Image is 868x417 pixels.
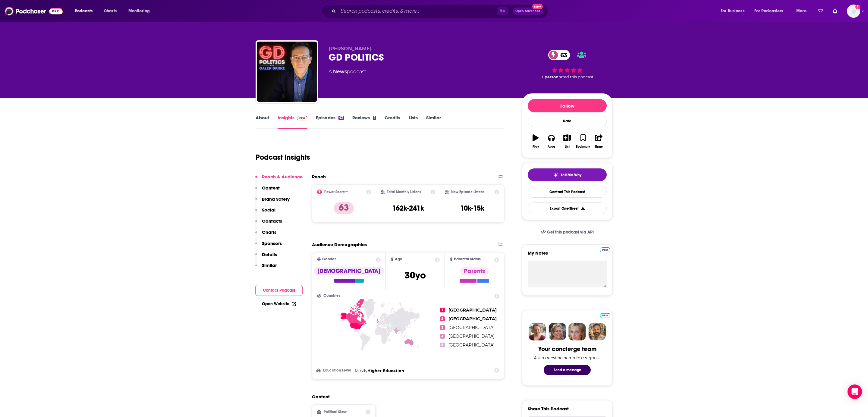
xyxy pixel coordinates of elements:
span: Parental Status [454,257,481,261]
button: open menu [124,6,158,16]
p: Charts [262,229,276,235]
h1: Podcast Insights [256,153,310,162]
span: [GEOGRAPHIC_DATA] [448,334,495,339]
div: Search podcasts, credits, & more... [327,4,554,18]
h2: Total Monthly Listens [387,190,421,194]
p: Social [262,207,275,213]
span: 5 [440,343,445,347]
div: A podcast [329,68,366,75]
button: Send a message [544,365,591,375]
img: Jon Profile [588,323,606,340]
button: Apps [543,130,559,152]
img: Podchaser - Follow, Share and Rate Podcasts [5,5,63,17]
a: Contact This Podcast [528,186,607,198]
div: Parents [460,267,489,275]
div: Play [533,145,539,149]
span: Tell Me Why [561,173,581,177]
span: Gender [322,257,336,261]
span: Charts [104,7,117,15]
img: Sydney Profile [529,323,546,340]
div: List [565,145,570,149]
span: 1 person [542,75,558,79]
span: 1 [440,308,445,312]
a: Credits [385,115,400,129]
h3: 162k-241k [392,204,424,213]
button: open menu [71,6,100,16]
img: tell me why sparkle [553,173,558,177]
span: Higher Education [367,368,404,373]
img: Podchaser Pro [600,313,610,318]
button: Sponsors [255,240,282,252]
button: Similar [255,262,277,274]
button: Brand Safety [255,196,290,207]
p: Details [262,252,277,257]
span: Age [395,257,402,261]
a: 63 [548,50,570,60]
img: Jules Profile [568,323,586,340]
a: Reviews1 [352,115,376,129]
button: open menu [750,6,792,16]
button: Share [591,130,607,152]
p: Content [262,185,280,191]
h2: Power Score™ [324,190,348,194]
button: open menu [716,6,752,16]
p: Brand Safety [262,196,290,202]
span: Logged in as FIREPodchaser25 [847,5,860,18]
img: User Profile [847,5,860,18]
button: Open AdvancedNew [513,8,543,15]
span: [GEOGRAPHIC_DATA] [448,342,495,348]
h3: Education Level [317,368,352,372]
span: rated this podcast [558,75,593,79]
a: About [256,115,269,129]
div: Bookmark [576,145,590,149]
button: Reach & Audience [255,174,303,185]
a: Pro website [600,312,610,318]
span: ⌘ K [497,7,508,15]
a: News [333,69,347,74]
img: Podchaser Pro [600,247,610,252]
span: [GEOGRAPHIC_DATA] [448,316,497,321]
button: Play [528,130,543,152]
h2: Audience Demographics [312,242,367,247]
span: 3 [440,325,445,330]
button: Details [255,252,277,263]
span: 30 yo [404,269,426,281]
p: 63 [334,202,354,214]
svg: Add a profile image [855,5,860,9]
a: Similar [426,115,441,129]
span: 63 [554,50,570,60]
span: More [796,7,807,15]
button: open menu [792,6,814,16]
div: Apps [548,145,555,149]
button: Show profile menu [847,5,860,18]
div: Your concierge team [538,345,596,353]
h2: Content [312,394,499,400]
button: Follow [528,99,607,112]
span: Open Advanced [515,10,540,13]
button: tell me why sparkleTell Me Why [528,168,607,181]
a: Show notifications dropdown [815,6,826,16]
a: Lists [409,115,418,129]
button: Content [255,185,280,196]
span: Get this podcast via API [547,230,594,235]
a: Pro website [600,246,610,252]
h2: Political Skew [324,410,347,414]
span: Countries [323,294,341,298]
button: Bookmark [575,130,591,152]
h2: Reach [312,174,326,180]
a: Episodes63 [316,115,344,129]
button: Charts [255,229,276,240]
span: New [532,4,543,9]
img: GD POLITICS [257,42,317,102]
div: 63 [338,116,344,120]
span: Podcasts [75,7,93,15]
span: 2 [440,316,445,321]
a: Charts [100,6,120,16]
span: For Podcasters [754,7,783,15]
h3: 10k-15k [460,204,484,213]
p: Similar [262,262,277,268]
span: For Business [721,7,744,15]
span: Monitoring [128,7,150,15]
